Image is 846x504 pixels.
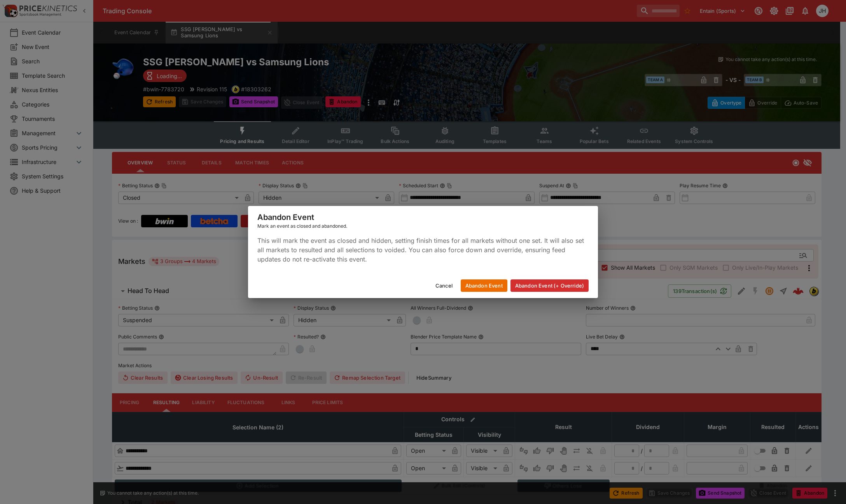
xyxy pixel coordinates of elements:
[248,206,598,236] div: Abandon Event
[257,222,589,230] div: Mark an event as closed and abandoned.
[431,279,458,292] button: Cancel
[510,279,589,292] button: Abandon Event (+ Override)
[461,279,507,292] button: Abandon Event
[257,236,589,264] p: This will mark the event as closed and hidden, setting finish times for all markets without one s...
